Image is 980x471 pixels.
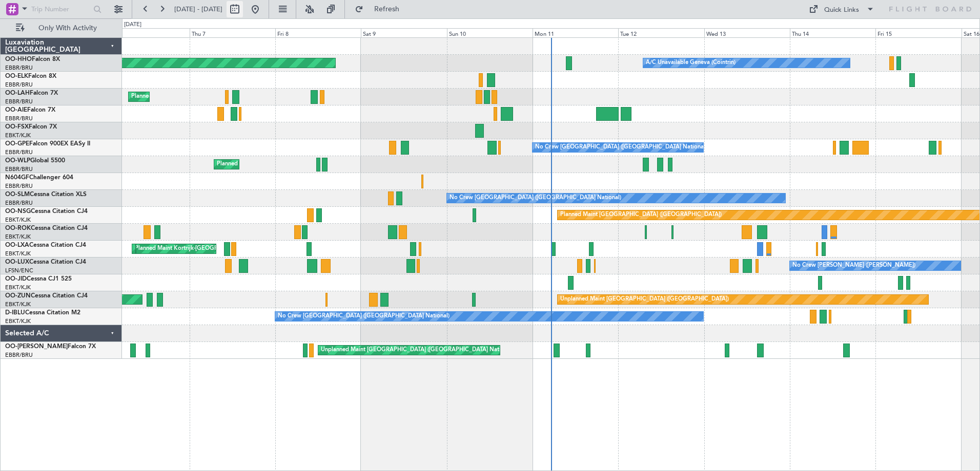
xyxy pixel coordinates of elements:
[124,20,141,29] div: [DATE]
[5,259,86,265] a: OO-LUXCessna Citation CJ4
[5,141,29,147] span: OO-GPE
[5,267,33,274] a: LFSN/ENC
[5,158,30,164] span: OO-WLP
[5,242,86,248] a: OO-LXACessna Citation CJ4
[5,344,68,350] span: OO-[PERSON_NAME]
[5,175,73,181] a: N604GFChallenger 604
[618,28,704,37] div: Tue 12
[217,157,291,172] div: Planned Maint Milan (Linate)
[5,107,55,113] a: OO-AIEFalcon 7X
[365,6,409,13] span: Refresh
[875,28,961,37] div: Fri 15
[31,2,90,17] input: Trip Number
[5,351,33,359] a: EBBR/BRU
[5,317,31,325] a: EBKT/KJK
[321,342,514,358] div: Unplanned Maint [GEOGRAPHIC_DATA] ([GEOGRAPHIC_DATA] National)
[704,28,790,37] div: Wed 13
[5,81,33,89] a: EBBR/BRU
[5,56,60,62] a: OO-HHOFalcon 8X
[450,190,621,206] div: No Crew [GEOGRAPHIC_DATA] ([GEOGRAPHIC_DATA] National)
[27,25,108,32] span: Only With Activity
[5,73,28,79] span: OO-ELK
[5,233,31,241] a: EBKT/KJK
[5,250,31,258] a: EBKT/KJK
[792,258,915,273] div: No Crew [PERSON_NAME] ([PERSON_NAME])
[5,182,33,190] a: EBBR/BRU
[5,344,96,350] a: OO-[PERSON_NAME]Falcon 7X
[5,64,33,72] a: EBBR/BRU
[790,28,875,37] div: Thu 14
[5,310,25,316] span: D-IBLU
[560,292,729,307] div: Unplanned Maint [GEOGRAPHIC_DATA] ([GEOGRAPHIC_DATA])
[5,124,29,130] span: OO-FSX
[5,242,29,248] span: OO-LXA
[350,1,412,17] button: Refresh
[533,28,618,37] div: Mon 11
[535,140,707,155] div: No Crew [GEOGRAPHIC_DATA] ([GEOGRAPHIC_DATA] National)
[5,293,88,299] a: OO-ZUNCessna Citation CJ4
[5,158,65,164] a: OO-WLPGlobal 5500
[5,115,33,122] a: EBBR/BRU
[5,208,88,215] a: OO-NSGCessna Citation CJ4
[5,259,29,265] span: OO-LUX
[104,28,189,37] div: Wed 6
[5,107,27,113] span: OO-AIE
[275,28,361,37] div: Fri 8
[5,301,31,308] a: EBKT/KJK
[5,276,27,282] span: OO-JID
[361,28,446,37] div: Sat 9
[560,207,722,223] div: Planned Maint [GEOGRAPHIC_DATA] ([GEOGRAPHIC_DATA])
[5,175,29,181] span: N604GF
[11,20,111,36] button: Only With Activity
[5,148,33,156] a: EBBR/BRU
[5,276,72,282] a: OO-JIDCessna CJ1 525
[174,5,222,14] span: [DATE] - [DATE]
[5,73,56,79] a: OO-ELKFalcon 8X
[5,199,33,207] a: EBBR/BRU
[5,225,31,231] span: OO-ROK
[5,90,58,96] a: OO-LAHFalcon 7X
[5,284,31,291] a: EBKT/KJK
[5,225,88,231] a: OO-ROKCessna Citation CJ4
[5,165,33,173] a: EBBR/BRU
[135,241,254,256] div: Planned Maint Kortrijk-[GEOGRAPHIC_DATA]
[5,141,90,147] a: OO-GPEFalcon 900EX EASy II
[5,132,31,139] a: EBKT/KJK
[447,28,533,37] div: Sun 10
[278,309,450,324] div: No Crew [GEOGRAPHIC_DATA] ([GEOGRAPHIC_DATA] National)
[190,28,275,37] div: Thu 7
[5,293,31,299] span: OO-ZUN
[5,310,80,316] a: D-IBLUCessna Citation M2
[5,98,33,105] a: EBBR/BRU
[5,191,30,198] span: OO-SLM
[646,55,736,71] div: A/C Unavailable Geneva (Cointrin)
[5,208,31,215] span: OO-NSG
[5,124,57,130] a: OO-FSXFalcon 7X
[804,1,880,17] button: Quick Links
[5,56,32,62] span: OO-HHO
[131,89,317,104] div: Planned Maint [GEOGRAPHIC_DATA] ([GEOGRAPHIC_DATA] National)
[5,191,87,198] a: OO-SLMCessna Citation XLS
[5,90,30,96] span: OO-LAH
[824,5,859,15] div: Quick Links
[5,216,31,224] a: EBKT/KJK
